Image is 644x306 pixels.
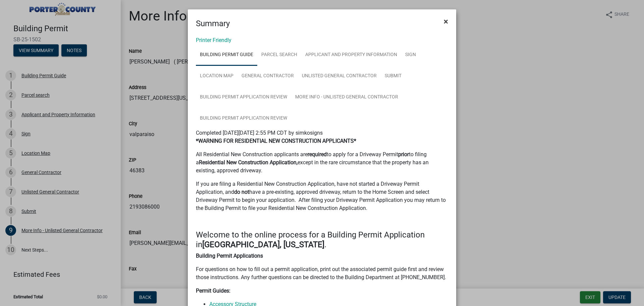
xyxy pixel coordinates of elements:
h4: Summary [196,17,230,30]
a: More Info - Unlisted General Contractor [291,87,402,108]
strong: Building Permit Applications [196,253,263,259]
a: Sign [401,44,420,66]
a: Building Permit Application Review [196,87,291,108]
strong: required [308,151,327,158]
p: For questions on how to fill out a permit application, print out the associated permit guide firs... [196,265,448,281]
a: Submit [381,65,406,87]
a: General Contractor [237,65,298,87]
h4: Welcome to the online process for a Building Permit Application in . [196,230,448,250]
p: If you are filing a Residential New Construction Application, have not started a Driveway Permit ... [196,180,448,212]
strong: [GEOGRAPHIC_DATA], [US_STATE] [202,240,324,249]
strong: Permit Guides: [196,288,230,294]
a: Parcel search [257,44,301,66]
a: Building Permit Application Review [196,108,291,129]
a: Applicant and Property Information [301,44,401,66]
span: Completed [DATE][DATE] 2:55 PM CDT by simkosigns [196,130,323,136]
a: Printer Friendly [196,37,231,43]
a: Location Map [196,65,237,87]
strong: do not [234,189,249,195]
strong: prior [398,151,409,158]
strong: *WARNING FOR RESIDENTIAL NEW CONSTRUCTION APPLICANTS* [196,138,356,144]
p: All Residential New Construction applicants are to apply for a Driveway Permit to filing a except... [196,150,448,175]
span: × [444,17,448,26]
button: Close [438,12,453,31]
a: Unlisted General Contractor [298,65,381,87]
a: Building Permit Guide [196,44,257,66]
strong: Residential New Construction Application, [199,159,298,166]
